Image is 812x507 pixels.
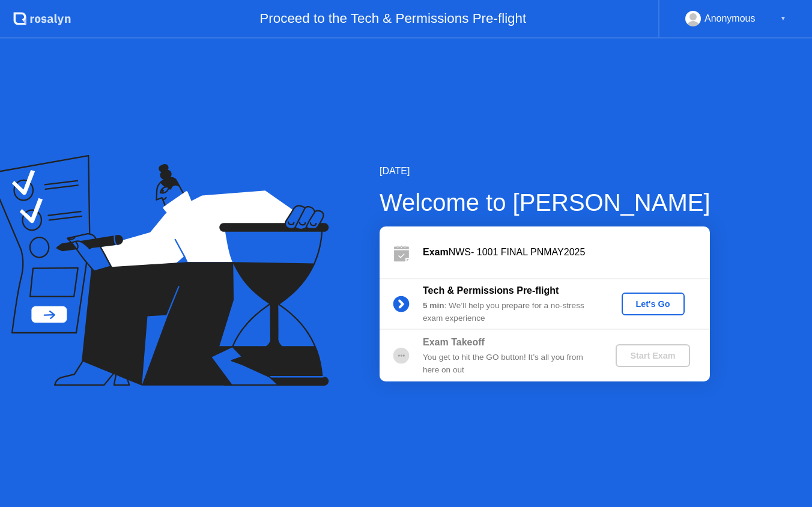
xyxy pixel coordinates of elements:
div: Start Exam [620,351,685,360]
b: Exam [423,247,449,257]
b: Tech & Permissions Pre-flight [423,285,559,296]
div: : We’ll help you prepare for a no-stress exam experience [423,300,596,324]
div: NWS- 1001 FINAL PNMAY2025 [423,245,710,260]
div: ▼ [780,11,786,26]
button: Let's Go [622,293,685,315]
div: You get to hit the GO button! It’s all you from here on out [423,351,596,376]
div: Let's Go [626,299,680,309]
div: Welcome to [PERSON_NAME] [380,184,710,220]
button: Start Exam [616,344,689,367]
b: 5 min [423,301,444,310]
div: [DATE] [380,164,710,178]
div: Anonymous [704,11,756,26]
b: Exam Takeoff [423,337,485,347]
